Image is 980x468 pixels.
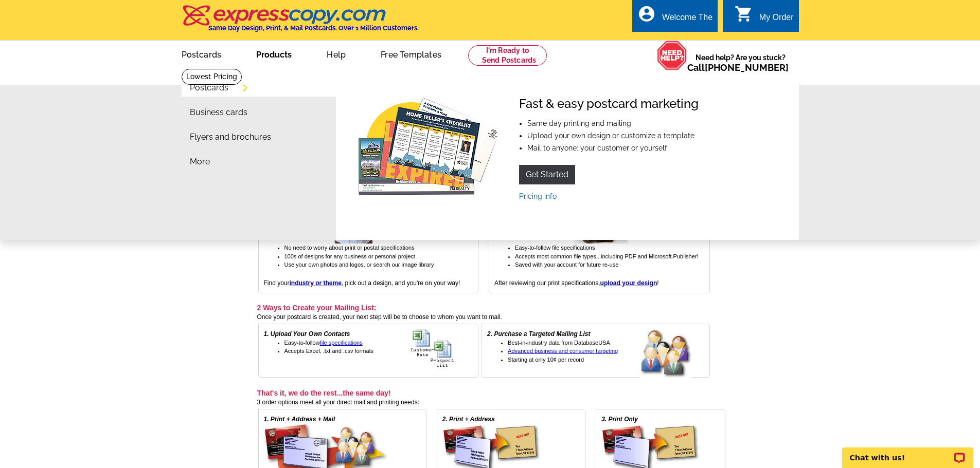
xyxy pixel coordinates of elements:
[687,62,789,73] span: Call
[284,245,415,251] span: No need to worry about print or postal specifications
[519,192,557,200] a: Pricing info
[527,132,699,139] li: Upload your own design or customize a template
[165,42,238,66] a: Postcards
[284,340,363,346] span: Easy-to-follow
[735,11,794,24] a: shopping_cart My Order
[527,120,699,127] li: Same day printing and mailing
[494,279,658,287] span: After reviewing our print specifications, !
[637,5,656,23] i: account_circle
[354,97,503,199] img: Fast & easy postcard marketing
[527,144,699,152] li: Mail to anyone: your customer or yourself
[411,329,473,368] img: upload your own address list for free
[257,303,710,312] h3: 2 Ways to Create your Mailing List:
[284,348,374,354] span: Accepts Excel, .txt and .csv formats
[487,330,590,338] em: 2. Purchase a Targeted Mailing List
[310,42,362,66] a: Help
[284,253,415,259] span: 100s of designs for any business or personal project
[190,84,228,92] a: Postcards
[190,158,210,166] a: More
[508,357,584,363] span: Starting at only 10¢ per record
[182,12,419,32] a: Same Day Design, Print, & Mail Postcards. Over 1 Million Customers.
[190,133,271,141] a: Flyers and brochures
[705,62,789,73] a: [PHONE_NUMBER]
[835,436,980,468] iframe: LiveChat chat widget
[190,108,247,117] a: Business cards
[264,330,350,338] em: 1. Upload Your Own Contacts
[657,41,687,70] img: help
[364,42,458,66] a: Free Templates
[601,416,638,423] em: 3. Print Only
[264,279,460,287] span: Find your , pick out a design, and you're on your way!
[735,5,753,23] i: shopping_cart
[600,279,657,287] a: upload your design
[662,13,712,27] div: Welcome The
[519,97,699,111] h4: Fast & easy postcard marketing
[519,165,575,184] a: Get Started
[508,340,610,346] span: Best-in-industry data from DatabaseUSA
[687,52,794,73] span: Need help? Are you stuck?
[208,24,419,32] h4: Same Day Design, Print, & Mail Postcards. Over 1 Million Customers.
[640,329,704,379] img: buy a targeted mailing list
[442,416,495,423] em: 2. Print + Address
[290,279,342,287] a: industry or theme
[515,261,618,268] span: Saved with your account for future re-use
[264,416,335,423] em: 1. Print + Address + Mail
[515,245,595,251] span: Easy-to-follow file specifications
[257,399,420,406] span: 3 order options meet all your direct mail and printing needs:
[284,261,434,268] span: Use your own photos and logos, or search our image library
[508,348,618,354] a: Advanced business and consumer targeting
[759,13,794,27] div: My Order
[240,42,308,66] a: Products
[515,253,698,259] span: Accepts most common file types...including PDF and Microsoft Publisher!
[257,388,725,398] h3: That's it, we do the rest...the same day!
[257,313,502,321] span: Once your postcard is created, your next step will be to choose to whom you want to mail.
[320,340,363,346] a: file specifications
